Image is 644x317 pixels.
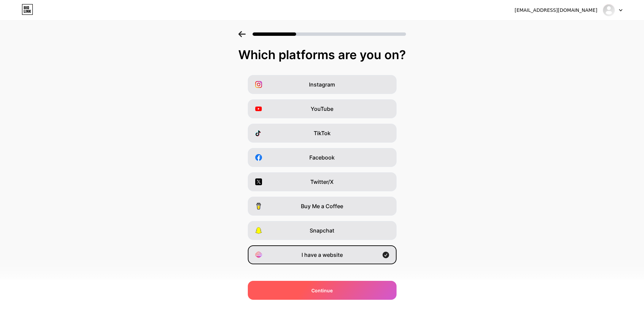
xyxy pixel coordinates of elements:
span: YouTube [311,105,333,113]
div: Which platforms are you on? [7,48,637,62]
span: Buy Me a Coffee [301,202,343,210]
span: Instagram [309,80,335,89]
img: tokiasistente [602,4,615,17]
div: [EMAIL_ADDRESS][DOMAIN_NAME] [515,7,597,14]
span: Twitter/X [310,178,334,186]
span: I have a website [302,251,343,259]
span: TikTok [314,129,331,137]
span: Continue [311,287,333,294]
span: Snapchat [310,226,334,235]
span: Facebook [309,153,335,162]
